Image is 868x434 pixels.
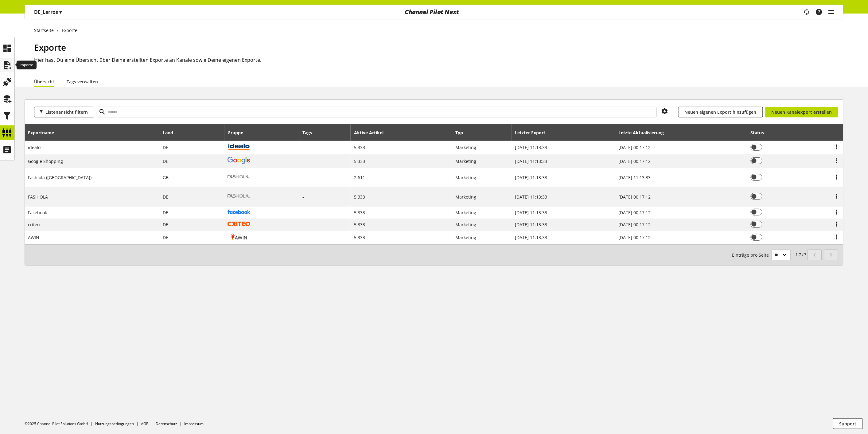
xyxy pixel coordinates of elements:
small: 1-7 / 7 [732,250,807,260]
span: Support [839,420,857,427]
span: - [303,235,304,240]
a: Startseite [34,27,57,34]
span: [DATE] 00:17:12 [618,158,651,164]
span: 5.333 [354,194,365,200]
span: Marketing [456,175,477,180]
p: DE_Lerros [34,8,62,16]
span: - [303,194,304,200]
img: fashiola [228,170,250,183]
span: ▾ [59,9,62,15]
span: - [303,144,304,150]
span: Marketing [456,210,477,215]
span: 5.333 [354,222,365,227]
span: Marketing [456,158,477,164]
div: Status [751,129,770,136]
span: [DATE] 00:17:12 [618,235,651,240]
span: idealo [28,144,41,150]
a: Datenschutz [156,421,177,426]
span: [DATE] 00:17:12 [618,222,651,227]
span: Deutschland [163,194,168,200]
img: awin [228,233,250,241]
img: facebook [228,210,250,214]
div: Typ [456,129,469,136]
span: Einträge pro Seite [732,252,772,258]
span: FASHIOLA [28,194,48,200]
div: Tags [303,129,312,136]
span: 5.333 [354,144,365,150]
div: Aktive Artikel [354,129,390,136]
span: Marketing [456,222,477,227]
span: Marketing [456,144,477,150]
span: criteo [28,222,40,227]
span: [DATE] 11:13:33 [515,235,547,240]
span: - [303,158,304,164]
span: Facebook [28,210,47,215]
span: Marketing [456,235,477,240]
span: [DATE] 11:13:33 [515,210,547,215]
span: Fashiola ([GEOGRAPHIC_DATA]) [28,175,92,180]
span: [DATE] 11:13:33 [515,175,547,180]
span: [DATE] 11:13:33 [515,222,547,227]
img: criteo [228,222,250,226]
span: 5.333 [354,158,365,164]
button: Listenansicht filtern [34,107,94,117]
a: Impressum [184,421,204,426]
span: Deutschland [163,158,168,164]
img: idealo [228,143,250,151]
a: AGB [141,421,149,426]
span: [DATE] 11:13:33 [515,144,547,150]
span: AWIN [28,235,40,240]
span: 5.333 [354,235,365,240]
span: [DATE] 00:17:12 [618,210,651,215]
span: Deutschland [163,235,168,240]
a: Neuen eigenen Export hinzufügen [678,107,763,117]
span: - [303,222,304,227]
a: Übersicht [34,78,54,85]
span: [DATE] 11:13:33 [515,194,547,200]
span: Exporte [34,41,66,53]
span: - [303,175,304,180]
span: Deutschland [163,210,168,215]
a: Tags verwalten [67,78,98,85]
a: Neuen Kanalexport erstellen [765,107,838,117]
div: Gruppe [228,129,249,136]
span: Vereinigtes Königreich [163,175,169,180]
span: Marketing [456,194,477,200]
li: ©2025 Channel Pilot Solutions GmbH [25,421,95,427]
img: fashiola [228,189,250,203]
div: Exportname [28,129,60,136]
span: Listenansicht filtern [45,109,88,115]
span: - [303,210,304,215]
span: [DATE] 00:17:12 [618,194,651,200]
span: Deutschland [163,222,168,227]
img: google [228,157,250,164]
span: [DATE] 00:17:12 [618,144,651,150]
span: 2.611 [354,175,365,180]
span: [DATE] 11:13:33 [515,158,547,164]
div: Importe [17,61,37,69]
span: Neuen eigenen Export hinzufügen [685,109,757,115]
span: Deutschland [163,144,168,150]
span: Neuen Kanalexport erstellen [772,109,832,115]
div: Land [163,129,179,136]
button: Support [833,418,863,429]
span: Google Shopping [28,158,63,164]
span: 5.333 [354,210,365,215]
span: [DATE] 11:13:33 [618,175,651,180]
a: Nutzungsbedingungen [95,421,134,426]
div: Letzte Aktualisierung [618,129,670,136]
h2: Hier hast Du eine Übersicht über Deine erstellten Exporte an Kanäle sowie Deine eigenen Exporte. [34,56,843,64]
nav: main navigation [25,5,843,19]
div: Letzter Export [515,129,552,136]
